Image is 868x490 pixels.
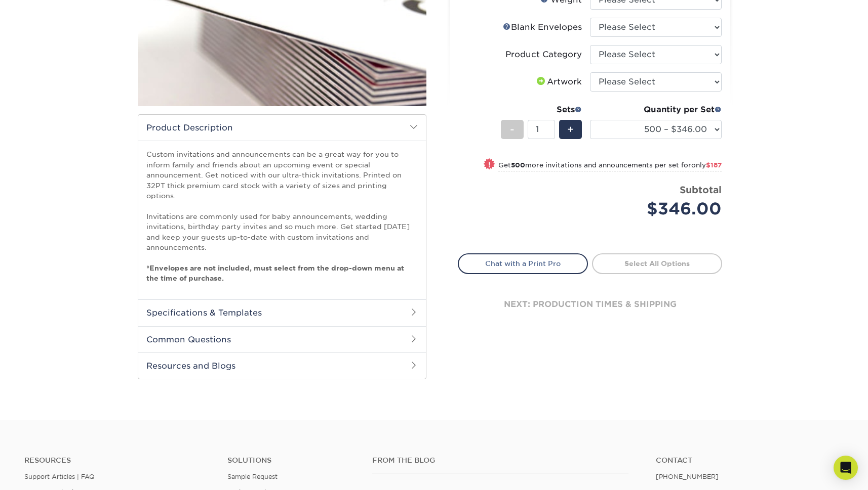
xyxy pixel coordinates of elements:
[691,161,722,169] span: only
[24,456,212,465] h4: Resources
[24,473,95,480] a: Support Articles | FAQ
[498,161,722,171] small: Get more invitations and announcements per set for
[501,104,582,116] div: Sets
[138,352,426,379] h2: Resources and Blogs
[706,161,722,169] span: $187
[680,184,722,195] strong: Subtotal
[138,326,426,352] h2: Common Questions
[146,264,404,282] strong: *Envelopes are not included, must select from the drop-down menu at the time of purchase.
[590,104,722,116] div: Quantity per Set
[567,122,574,137] span: +
[488,159,491,170] span: !
[372,456,629,465] h4: From the Blog
[535,76,582,88] div: Artwork
[834,456,858,480] div: Open Intercom Messenger
[656,473,719,480] a: [PHONE_NUMBER]
[458,253,588,274] a: Chat with a Print Pro
[138,299,426,326] h2: Specifications & Templates
[146,149,418,283] p: Custom invitations and announcements can be a great way for you to inform family and friends abou...
[656,456,844,465] a: Contact
[227,456,357,465] h4: Solutions
[138,115,426,141] h2: Product Description
[511,161,525,169] strong: 500
[510,122,515,137] span: -
[592,253,722,274] a: Select All Options
[227,473,278,480] a: Sample Request
[505,49,582,61] div: Product Category
[503,21,582,33] div: Blank Envelopes
[598,197,722,221] div: $346.00
[458,274,722,335] div: next: production times & shipping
